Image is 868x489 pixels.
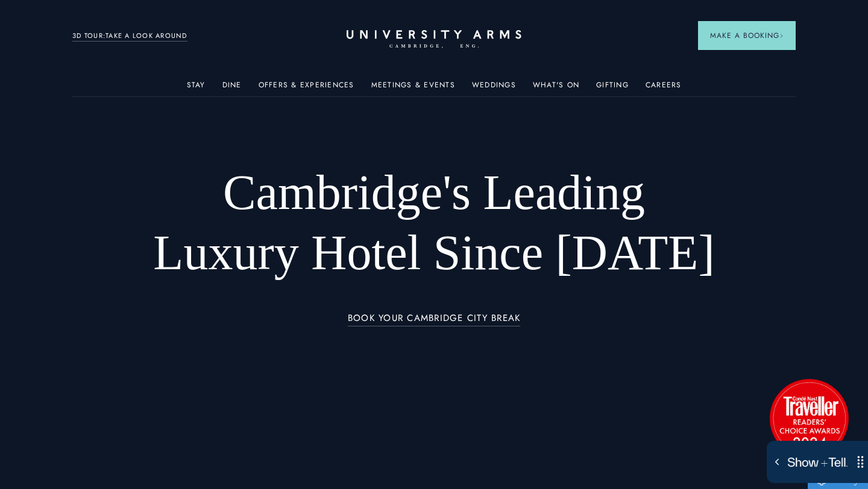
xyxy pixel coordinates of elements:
[698,21,796,50] button: Make a BookingArrow icon
[764,373,854,463] img: image-2524eff8f0c5d55edbf694693304c4387916dea5-1501x1501-png
[371,81,455,96] a: Meetings & Events
[472,81,516,96] a: Weddings
[145,163,723,283] h1: Cambridge's Leading Luxury Hotel Since [DATE]
[533,81,579,96] a: What's On
[710,30,784,41] span: Make a Booking
[596,81,629,96] a: Gifting
[348,313,521,327] a: BOOK YOUR CAMBRIDGE CITY BREAK
[222,81,242,96] a: Dine
[347,30,521,49] a: Home
[646,81,682,96] a: Careers
[187,81,206,96] a: Stay
[72,31,187,42] a: 3D TOUR:TAKE A LOOK AROUND
[259,81,354,96] a: Offers & Experiences
[779,34,784,38] img: Arrow icon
